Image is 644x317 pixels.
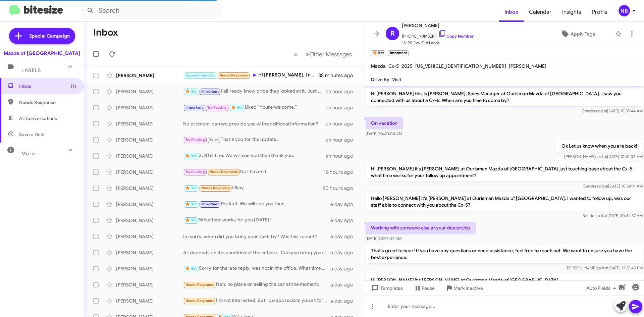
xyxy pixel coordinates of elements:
[201,89,219,94] span: Important
[183,233,330,240] div: Im sorry, when did you bring your Cx-5 by? Was this recent?
[209,138,218,142] span: Sales
[116,169,183,175] div: [PERSON_NAME]
[326,88,359,95] div: an hour ago
[326,153,359,159] div: an hour ago
[408,282,440,294] button: Pause
[219,73,248,77] span: Needs Response
[183,216,330,224] div: What time works for you [DATE]?
[566,265,643,270] span: [PERSON_NAME] [DATE] 12:22:45 PM
[524,2,557,22] span: Calendar
[596,183,608,189] span: said at
[290,47,356,61] nav: Page navigation example
[557,2,587,22] a: Insights
[556,140,643,152] p: Ok Let us know when you are back!
[294,50,298,58] span: «
[302,47,356,61] button: Next
[401,63,413,69] span: 2025
[326,137,359,143] div: an hour ago
[183,104,326,111] div: Liked “Youre welcome.”
[116,72,183,79] div: [PERSON_NAME]
[402,30,474,40] span: [PHONE_NUMBER]
[415,63,506,69] span: [US_VEHICLE_IDENTIFICATION_NUMBER]
[366,88,643,106] p: Hi [PERSON_NAME] this is [PERSON_NAME], Sales Manager at Ourisman Mazda of [GEOGRAPHIC_DATA]. I s...
[185,105,203,110] span: Important
[366,236,401,241] span: [DATE] 10:47:04 AM
[93,27,118,38] h1: Inbox
[19,115,57,122] span: All Conversations
[583,213,643,218] span: Sender [DATE] 10:44:37 AM
[326,104,359,111] div: an hour ago
[81,3,222,19] input: Search
[183,168,324,176] div: No I haven't.
[330,265,359,272] div: a day ago
[116,120,183,127] div: [PERSON_NAME]
[183,136,326,144] div: Thank you for the update.
[185,299,214,303] span: Needs Response
[597,265,608,270] span: said at
[185,73,215,77] span: Appointment Set
[619,5,630,16] div: NB
[19,131,44,138] span: Save a Deal
[21,151,35,157] span: More
[9,28,75,44] a: Special Campaign
[586,282,619,294] span: Auto Fields
[371,76,389,83] span: Drive By
[201,202,219,206] span: Important
[595,154,607,159] span: said at
[422,282,435,294] span: Pause
[370,282,403,294] span: Templates
[116,185,183,192] div: [PERSON_NAME]
[116,281,183,288] div: [PERSON_NAME]
[587,2,613,22] a: Profile
[366,192,643,211] p: Hello [PERSON_NAME] it's [PERSON_NAME] at Ourisman Mazda of [GEOGRAPHIC_DATA]. I wanted to follow...
[326,120,359,127] div: an hour ago
[29,33,70,39] span: Special Campaign
[116,201,183,208] div: [PERSON_NAME]
[306,50,309,58] span: »
[402,21,474,30] span: [PERSON_NAME]
[309,51,352,58] span: Older Messages
[583,183,643,189] span: Sender [DATE] 10:54:11 AM
[183,297,330,305] div: I'm not interested. But I do appreciate you all for taking such good care of my car. I'll be in s...
[183,120,326,127] div: No problem, can we provide you with additional information?
[330,233,359,240] div: a day ago
[183,184,322,192] div: Okay
[183,265,330,272] div: Sorry for the late reply, was not in the office, What time are you available to bring the vehicle...
[440,282,488,294] button: Mark Inactive
[116,88,183,95] div: [PERSON_NAME]
[499,2,524,22] a: Inbox
[116,265,183,272] div: [PERSON_NAME]
[116,298,183,304] div: [PERSON_NAME]
[116,137,183,143] div: [PERSON_NAME]
[19,99,76,106] span: Needs Response
[564,154,643,159] span: [PERSON_NAME] [DATE] 10:51:06 AM
[388,63,399,69] span: Cx-5
[185,282,214,287] span: Needs Response
[207,105,227,110] span: Try Pausing
[183,200,330,208] div: Perfect. We will see you then.
[185,170,205,174] span: Try Pausing
[71,83,76,90] span: (1)
[201,186,230,190] span: Needs Response
[453,282,483,294] span: Mark Inactive
[116,249,183,256] div: [PERSON_NAME]
[330,217,359,224] div: a day ago
[595,108,607,113] span: said at
[209,170,238,174] span: Needs Response
[371,63,386,69] span: Mazda
[330,298,359,304] div: a day ago
[185,186,197,190] span: 🔥 Hot
[185,154,197,158] span: 🔥 Hot
[116,153,183,159] div: [PERSON_NAME]
[371,50,385,56] small: 🔥 Hot
[582,108,643,113] span: Sender [DATE] 10:39:44 AM
[116,233,183,240] div: [PERSON_NAME]
[19,83,76,90] span: Inbox
[231,105,243,110] span: 🔥 Hot
[366,245,643,263] p: That's great to hear! If you have any questions or need assistance, feel free to reach out. We wa...
[185,89,197,94] span: 🔥 Hot
[390,28,395,39] span: R
[183,249,330,256] div: All depends on the condition of the vehicle. Can you bring your vehicle by?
